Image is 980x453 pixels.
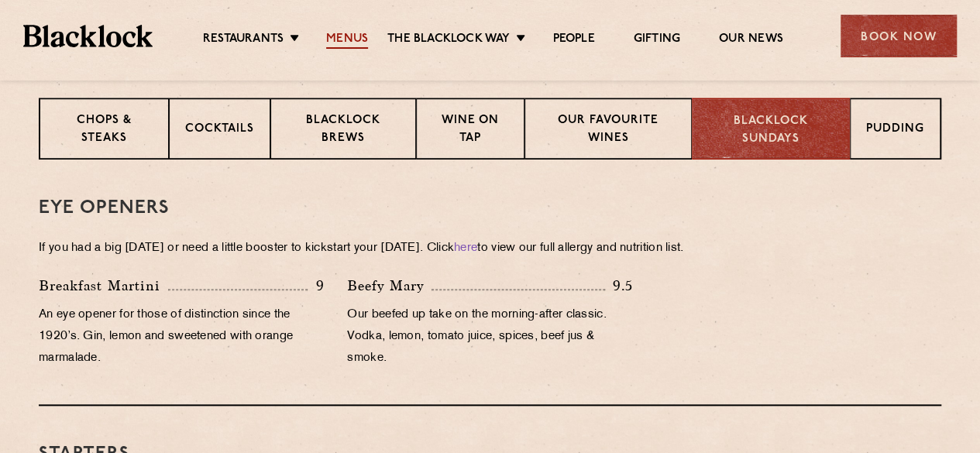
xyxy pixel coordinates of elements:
[39,275,168,297] p: Breakfast Martini
[39,304,324,369] p: An eye opener for those of distinction since the 1920’s. Gin, lemon and sweetened with orange mar...
[287,112,400,149] p: Blacklock Brews
[454,242,477,254] a: here
[39,238,941,259] p: If you had a big [DATE] or need a little booster to kickstart your [DATE]. Click to view our full...
[866,121,924,140] p: Pudding
[605,276,633,296] p: 9.5
[841,15,957,57] div: Book Now
[719,32,783,49] a: Our News
[56,112,153,149] p: Chops & Steaks
[708,113,834,148] p: Blacklock Sundays
[552,32,594,49] a: People
[432,112,508,149] p: Wine on Tap
[326,32,368,49] a: Menus
[23,25,153,46] img: BL_Textured_Logo-footer-cropped.svg
[541,112,675,149] p: Our favourite wines
[185,121,254,140] p: Cocktails
[347,275,432,297] p: Beefy Mary
[39,198,941,218] h3: Eye openers
[203,32,284,49] a: Restaurants
[308,276,324,296] p: 9
[387,32,510,49] a: The Blacklock Way
[347,304,632,369] p: Our beefed up take on the morning-after classic. Vodka, lemon, tomato juice, spices, beef jus & s...
[634,32,680,49] a: Gifting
